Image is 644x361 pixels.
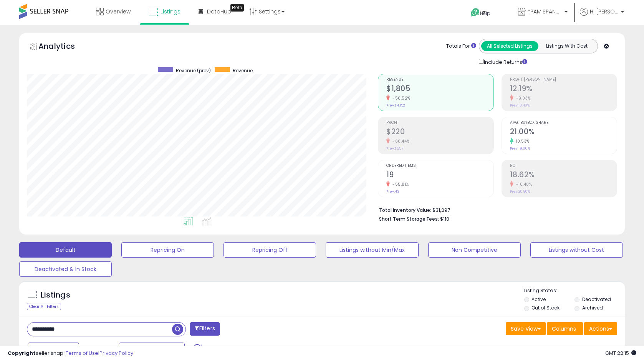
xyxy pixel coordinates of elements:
[473,57,536,66] div: Include Returns
[121,242,214,258] button: Repricing On
[510,170,617,181] h2: 18.62%
[590,8,619,15] span: Hi [PERSON_NAME]
[386,103,405,108] small: Prev: $4,152
[223,242,316,258] button: Repricing Off
[8,350,133,357] div: seller snap | |
[119,343,185,356] button: Sep-22 - Sep-28
[130,345,175,353] span: Sep-22 - Sep-28
[506,322,546,335] button: Save View
[465,2,505,25] a: Help
[230,4,244,12] div: Tooltip anchor
[440,215,449,223] span: $110
[99,349,133,357] a: Privacy Policy
[326,242,418,258] button: Listings without Min/Max
[470,8,480,17] i: Get Help
[530,242,623,258] button: Listings without Cost
[480,10,490,17] span: Help
[481,41,538,51] button: All Selected Listings
[510,84,617,95] h2: 12.19%
[510,103,530,108] small: Prev: 13.40%
[38,41,90,53] h5: Analytics
[66,349,98,357] a: Terms of Use
[190,322,220,336] button: Filters
[531,304,560,311] label: Out of Stock
[386,146,403,151] small: Prev: $557
[161,8,180,15] span: Listings
[605,349,636,357] span: 2025-10-8 22:15 GMT
[386,189,399,194] small: Prev: 43
[584,322,617,335] button: Actions
[233,67,253,74] span: Revenue
[547,322,583,335] button: Columns
[106,8,131,15] span: Overview
[531,296,546,303] label: Active
[582,304,603,311] label: Archived
[524,287,625,294] p: Listing States:
[390,138,410,144] small: -60.44%
[379,216,439,222] b: Short Term Storage Fees:
[580,8,624,25] a: Hi [PERSON_NAME]
[41,290,70,301] h5: Listings
[207,8,231,15] span: DataHub
[510,78,617,82] span: Profit [PERSON_NAME]
[582,296,611,303] label: Deactivated
[446,43,476,50] div: Totals For
[379,205,611,214] li: $31,297
[510,164,617,168] span: ROI
[386,78,493,82] span: Revenue
[386,164,493,168] span: Ordered Items
[428,242,521,258] button: Non Competitive
[390,181,409,187] small: -55.81%
[552,325,576,333] span: Columns
[510,127,617,138] h2: 21.00%
[390,95,411,101] small: -56.52%
[510,146,530,151] small: Prev: 19.00%
[513,95,531,101] small: -9.03%
[19,242,112,258] button: Default
[513,181,532,187] small: -10.48%
[513,138,530,144] small: 10.53%
[386,170,493,181] h2: 19
[386,84,493,95] h2: $1,805
[379,207,431,213] b: Total Inventory Value:
[528,8,562,15] span: *PAMISPANAS*
[510,189,530,194] small: Prev: 20.80%
[176,67,211,74] span: Revenue (prev)
[27,303,61,310] div: Clear All Filters
[39,345,70,353] span: Last 7 Days
[8,349,36,357] strong: Copyright
[538,41,595,51] button: Listings With Cost
[386,127,493,138] h2: $220
[510,121,617,125] span: Avg. Buybox Share
[28,343,79,356] button: Last 7 Days
[19,261,112,277] button: Deactivated & In Stock
[386,121,493,125] span: Profit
